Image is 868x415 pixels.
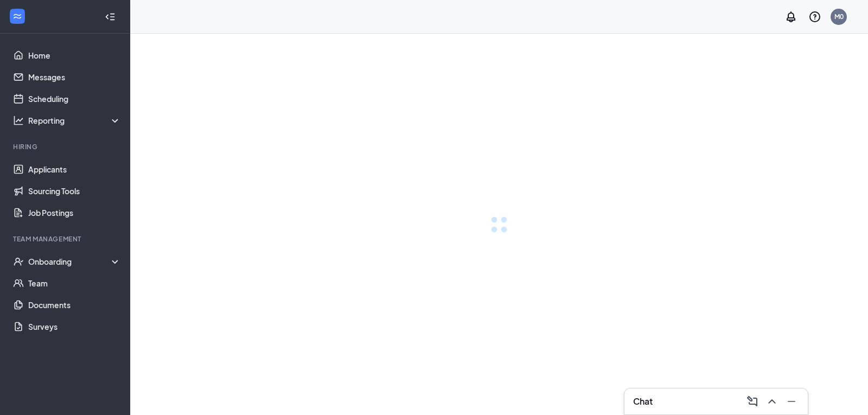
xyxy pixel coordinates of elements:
[785,395,798,408] svg: Minimize
[762,393,780,410] button: ChevronUp
[28,88,121,110] a: Scheduling
[782,393,799,410] button: Minimize
[633,395,653,407] h3: Chat
[105,11,116,22] svg: Collapse
[28,115,122,126] div: Reporting
[28,294,121,316] a: Documents
[746,395,759,408] svg: ComposeMessage
[743,393,760,410] button: ComposeMessage
[765,395,778,408] svg: ChevronUp
[12,11,23,22] svg: WorkstreamLogo
[13,142,119,151] div: Hiring
[28,44,121,66] a: Home
[834,12,844,21] div: M0
[28,66,121,88] a: Messages
[13,234,119,244] div: Team Management
[28,272,121,294] a: Team
[784,10,797,23] svg: Notifications
[28,256,122,267] div: Onboarding
[13,256,24,267] svg: UserCheck
[28,158,121,180] a: Applicants
[28,316,121,337] a: Surveys
[28,180,121,202] a: Sourcing Tools
[808,10,821,23] svg: QuestionInfo
[13,115,24,126] svg: Analysis
[28,202,121,224] a: Job Postings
